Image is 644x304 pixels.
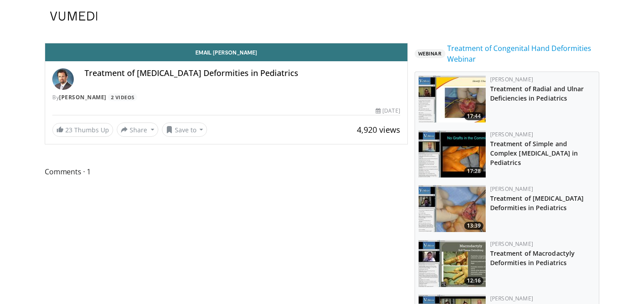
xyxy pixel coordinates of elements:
[447,43,599,64] a: Treatment of Congenital Hand Deformities Webinar
[464,222,483,230] span: 13:39
[490,84,584,102] a: Treatment of Radial and Ulnar Deficiencies in Pediatrics
[162,122,208,137] button: Save to
[108,93,137,101] a: 2 Videos
[45,43,407,61] a: Email [PERSON_NAME]
[419,131,486,177] img: d23882e0-d2d0-49a4-8f5f-2b9bbcbe710a.150x105_q85_crop-smart_upscale.jpg
[52,123,113,137] a: 23 Thumbs Up
[65,126,72,134] span: 23
[85,68,400,78] h4: Treatment of [MEDICAL_DATA] Deformities in Pediatrics
[415,49,445,58] span: Webinar
[52,68,74,90] img: Avatar
[464,167,483,175] span: 17:28
[59,93,106,101] a: [PERSON_NAME]
[357,124,400,135] span: 4,920 views
[490,295,533,302] a: [PERSON_NAME]
[419,185,486,232] a: 13:39
[50,12,97,21] img: VuMedi Logo
[490,240,533,248] a: [PERSON_NAME]
[490,194,584,212] a: Treatment of [MEDICAL_DATA] Deformities in Pediatrics
[490,185,533,193] a: [PERSON_NAME]
[490,139,578,167] a: Treatment of Simple and Complex [MEDICAL_DATA] in Pediatrics
[376,107,400,115] div: [DATE]
[419,76,486,122] a: 17:44
[52,93,400,101] div: By
[419,185,486,232] img: e5120947-078f-4803-89a4-11d47330b1e0.150x105_q85_crop-smart_upscale.jpg
[464,277,483,285] span: 12:16
[490,131,533,138] a: [PERSON_NAME]
[490,249,575,267] a: Treatment of Macrodactyly Deformities in Pediatrics
[464,112,483,120] span: 17:44
[419,76,486,122] img: 038f094d-0934-43e8-9a62-851d211cddfe.150x105_q85_crop-smart_upscale.jpg
[419,131,486,177] a: 17:28
[419,240,486,287] a: 12:16
[419,240,486,287] img: 27ada0f1-222c-45ae-948c-e18b0f2d386e.150x105_q85_crop-smart_upscale.jpg
[45,166,408,177] span: Comments 1
[490,76,533,83] a: [PERSON_NAME]
[117,122,158,137] button: Share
